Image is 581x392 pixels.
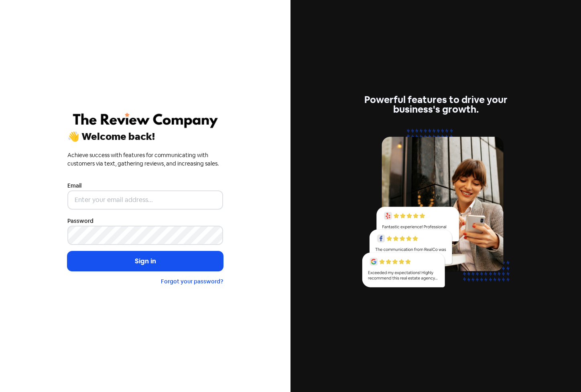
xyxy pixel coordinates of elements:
[67,151,223,168] div: Achieve success with features for communicating with customers via text, gathering reviews, and i...
[358,95,514,114] div: Powerful features to drive your business's growth.
[67,132,223,141] div: 👋 Welcome back!
[161,278,223,285] a: Forgot your password?
[67,190,223,210] input: Enter your email address...
[67,217,93,225] label: Password
[358,124,514,297] img: reviews
[67,182,81,190] label: Email
[67,251,223,271] button: Sign in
